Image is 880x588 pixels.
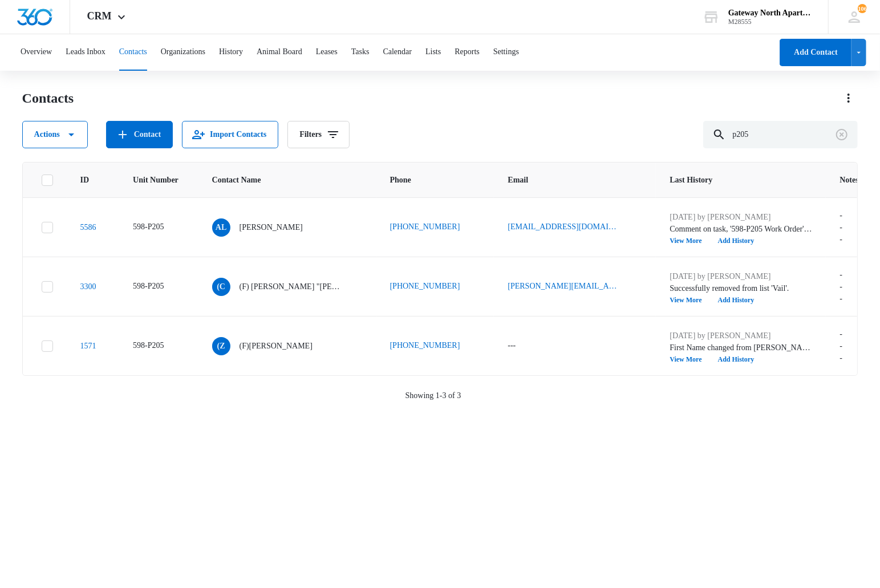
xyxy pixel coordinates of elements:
span: AL [212,218,230,237]
span: Notes [840,174,863,186]
button: Organizations [161,34,205,71]
button: Lists [425,34,441,71]
p: [DATE] by [PERSON_NAME] [670,270,812,282]
span: ID [80,174,90,186]
div: Unit Number - 598-P205 - Select to Edit Field [133,221,184,234]
p: (F)[PERSON_NAME] [240,340,313,352]
div: account name [728,9,812,18]
div: Unit Number - 598-P205 - Select to Edit Field [133,280,184,294]
p: [DATE] by [PERSON_NAME] [670,330,812,342]
div: 598-P205 [133,280,164,292]
button: Tasks [351,34,370,71]
button: Add History [710,237,763,244]
div: Email - andi.goat12@gmail.com - Select to Edit Field [508,221,642,234]
button: Leads Inbox [66,34,106,71]
span: CRM [87,10,112,22]
button: Settings [493,34,519,71]
span: (C [212,278,230,296]
button: Add Contact [106,121,173,148]
a: [EMAIL_ADDRESS][DOMAIN_NAME] [508,221,622,233]
button: Filters [287,121,350,148]
button: Clear [833,125,851,144]
a: Navigate to contact details page for (F) Charles "Hudson" Shepard [80,282,96,291]
div: Notes - - Select to Edit Field [840,209,863,245]
h1: Contacts [22,90,74,107]
button: Actions [840,89,858,107]
div: --- [840,209,842,245]
button: Animal Board [257,34,302,71]
button: Actions [22,121,88,148]
button: Contacts [119,34,147,71]
button: Calendar [383,34,412,71]
button: Leases [316,34,338,71]
p: Showing 1-3 of 3 [405,390,461,402]
div: Phone - (949) 292-3583 - Select to Edit Field [390,221,481,234]
p: [PERSON_NAME] [240,221,303,233]
div: account id [728,18,812,26]
p: First Name changed from [PERSON_NAME] to ([PERSON_NAME]. [670,342,812,354]
a: [PHONE_NUMBER] [390,280,460,292]
button: Add History [710,356,763,363]
span: Unit Number [133,174,184,186]
div: Contact Name - (F) Charles "Hudson" Shepard - Select to Edit Field [212,278,363,296]
div: Unit Number - 598-P205 - Select to Edit Field [133,339,184,353]
div: notifications count [858,4,867,13]
a: Navigate to contact details page for (F)Joseph Zahtila [80,342,96,350]
button: View More [670,356,709,363]
button: View More [670,297,709,303]
div: Notes - - Select to Edit Field [840,269,863,305]
div: Contact Name - Annmarie Lile - Select to Edit Field [212,218,323,237]
div: 598-P205 [133,339,164,351]
a: [PHONE_NUMBER] [390,339,460,351]
button: Import Contacts [182,121,278,148]
div: Email - hudson.sheppard@outlook.com - Select to Edit Field [508,280,642,294]
span: Phone [390,174,464,186]
span: 106 [858,4,867,13]
span: Contact Name [212,174,346,186]
div: --- [840,269,842,305]
div: Phone - (970) 699-2068 - Select to Edit Field [390,280,481,294]
div: Email - - Select to Edit Field [508,339,536,353]
div: --- [840,328,842,364]
input: Search Contacts [703,121,858,148]
button: View More [670,237,709,244]
span: Last History [670,174,796,186]
button: Add Contact [780,39,851,66]
div: 598-P205 [133,221,164,233]
p: Comment on task, '598-P205 Work Order' "made new one gave to office" [670,223,812,235]
span: (Z [212,337,230,355]
a: [PHONE_NUMBER] [390,221,460,233]
p: (F) [PERSON_NAME] "[PERSON_NAME]" [PERSON_NAME] [240,281,342,293]
button: History [219,34,243,71]
div: Contact Name - (F)Joseph Zahtila - Select to Edit Field [212,337,333,355]
button: Reports [455,34,480,71]
a: [PERSON_NAME][EMAIL_ADDRESS][PERSON_NAME][DOMAIN_NAME] [508,280,622,292]
a: Navigate to contact details page for Annmarie Lile [80,223,96,232]
span: Email [508,174,626,186]
p: Successfully removed from list 'Vail'. [670,282,812,294]
div: Notes - - Select to Edit Field [840,328,863,364]
button: Overview [21,34,52,71]
div: --- [508,339,516,353]
div: Phone - (970) 443-4703 - Select to Edit Field [390,339,481,353]
p: [DATE] by [PERSON_NAME] [670,211,812,223]
button: Add History [710,297,763,303]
